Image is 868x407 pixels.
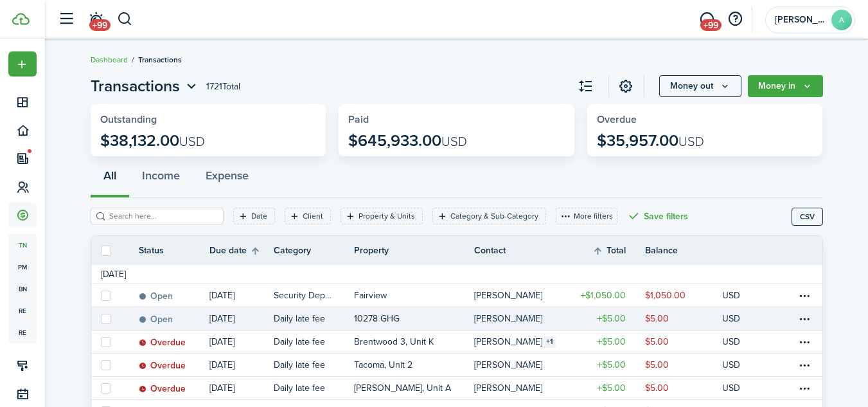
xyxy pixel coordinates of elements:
[695,3,719,36] a: Messaging
[251,210,267,222] filter-tag-label: Date
[274,377,354,399] a: Daily late fee
[274,330,354,353] a: Daily late fee
[580,289,626,302] table-amount-title: $1,050.00
[568,307,645,330] a: $5.00
[474,330,568,353] a: [PERSON_NAME]1
[597,312,626,325] table-amount-title: $5.00
[8,278,37,300] a: bn
[474,314,542,324] table-profile-info-text: [PERSON_NAME]
[209,381,235,395] p: [DATE]
[139,361,186,371] status: Overdue
[568,354,645,376] a: $5.00
[544,336,556,348] table-counter: 1
[129,159,193,198] button: Income
[722,335,740,348] p: USD
[700,19,722,31] span: +99
[722,330,757,353] a: USD
[627,208,688,224] button: Save filters
[592,243,645,258] th: Sort
[354,307,475,330] a: 10278 GHG
[209,335,235,348] p: [DATE]
[91,75,200,98] accounting-header-page-nav: Transactions
[193,159,261,198] button: Expense
[91,267,136,281] td: [DATE]
[645,244,722,257] th: Balance
[206,80,240,93] header-page-total: 1721 Total
[722,289,740,302] p: USD
[597,335,626,348] table-amount-title: $5.00
[91,75,200,98] button: Open menu
[645,358,669,372] table-amount-description: $5.00
[274,244,354,257] th: Category
[89,19,111,31] span: +99
[659,75,741,97] button: Open menu
[100,114,317,125] widget-stats-title: Outstanding
[659,75,741,97] button: Money out
[645,335,669,348] table-amount-description: $5.00
[556,208,617,224] button: More filters
[274,354,354,376] a: Daily late fee
[117,8,133,30] button: Search
[354,284,475,307] a: Fairview
[474,354,568,376] a: [PERSON_NAME]
[348,132,467,150] p: $645,933.00
[303,210,323,222] filter-tag-label: Client
[831,10,852,30] avatar-text: A
[597,358,626,372] table-amount-title: $5.00
[474,383,542,393] table-profile-info-text: [PERSON_NAME]
[354,354,475,376] a: Tacoma, Unit 2
[8,321,37,343] a: re
[568,284,645,307] a: $1,050.00
[722,377,757,399] a: USD
[722,358,740,372] p: USD
[209,330,274,353] a: [DATE]
[645,312,669,325] table-amount-description: $5.00
[209,354,274,376] a: [DATE]
[100,132,205,150] p: $38,132.00
[274,335,325,348] table-info-title: Daily late fee
[748,75,823,97] button: Open menu
[645,330,722,353] a: $5.00
[450,210,538,222] filter-tag-label: Category & Sub-Category
[474,244,568,257] th: Contact
[474,284,568,307] a: [PERSON_NAME]
[474,360,542,370] table-profile-info-text: [PERSON_NAME]
[8,300,37,321] span: re
[354,289,387,302] p: Fairview
[209,312,235,325] p: [DATE]
[54,7,78,32] button: Open sidebar
[8,234,37,256] span: tn
[209,377,274,399] a: [DATE]
[597,114,813,125] widget-stats-title: Overdue
[678,132,704,151] span: USD
[139,307,209,330] a: Open
[274,381,325,395] table-info-title: Daily late fee
[274,284,354,307] a: Security Deposit
[432,208,546,224] filter-tag: Open filter
[274,307,354,330] a: Daily late fee
[645,307,722,330] a: $5.00
[91,54,128,66] a: Dashboard
[354,244,475,257] th: Property
[775,15,826,24] span: Allen
[354,377,475,399] a: [PERSON_NAME], Unit A
[139,338,186,348] status: Overdue
[354,381,451,395] p: [PERSON_NAME], Unit A
[722,284,757,307] a: USD
[84,3,108,36] a: Notifications
[139,291,173,302] status: Open
[597,132,704,150] p: $35,957.00
[645,377,722,399] a: $5.00
[474,335,542,348] table-info-title: [PERSON_NAME]
[138,54,182,66] span: Transactions
[474,307,568,330] a: [PERSON_NAME]
[139,244,209,257] th: Status
[209,307,274,330] a: [DATE]
[568,377,645,399] a: $5.00
[354,312,400,325] p: 10278 GHG
[645,381,669,395] table-amount-description: $5.00
[209,243,274,258] th: Sort
[274,289,335,302] table-info-title: Security Deposit
[274,358,325,372] table-info-title: Daily late fee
